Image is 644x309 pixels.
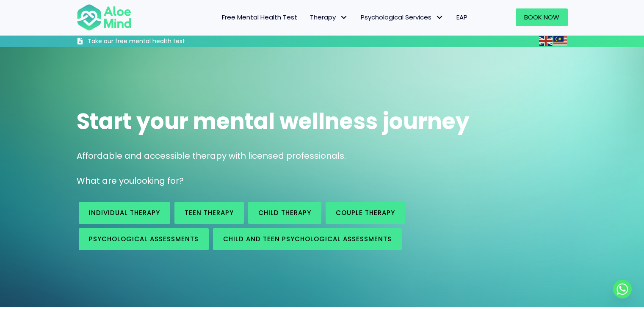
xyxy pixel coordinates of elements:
span: Psychological Services: submenu [434,11,446,24]
img: ms [553,36,567,46]
img: en [539,36,553,46]
span: What are you [77,175,134,187]
span: Child and Teen Psychological assessments [223,235,392,243]
a: English [539,36,553,46]
a: Couple therapy [326,202,405,224]
a: Psychological assessments [79,228,209,250]
span: looking for? [134,175,184,187]
a: Take our free mental health test [77,37,230,47]
a: Child Therapy [248,202,321,224]
a: Teen Therapy [174,202,244,224]
h3: Take our free mental health test [88,37,230,46]
span: Psychological assessments [89,235,199,243]
span: Therapy [310,13,348,22]
a: Whatsapp [613,280,632,298]
a: Malay [553,36,568,46]
span: Start your mental wellness journey [77,106,470,137]
span: Child Therapy [258,208,311,217]
span: Book Now [524,13,559,22]
span: Psychological Services [361,13,444,22]
a: TherapyTherapy: submenu [304,8,354,26]
a: Book Now [516,8,568,26]
nav: Menu [143,8,474,26]
a: Individual therapy [79,202,170,224]
a: Psychological ServicesPsychological Services: submenu [354,8,450,26]
a: Child and Teen Psychological assessments [213,228,402,250]
p: Affordable and accessible therapy with licensed professionals. [77,150,568,162]
span: Therapy: submenu [338,11,350,24]
img: Aloe mind Logo [77,3,132,31]
span: Individual therapy [89,208,160,217]
span: Free Mental Health Test [222,13,297,22]
span: Couple therapy [336,208,395,217]
span: Teen Therapy [185,208,234,217]
span: EAP [456,13,467,22]
a: EAP [450,8,474,26]
a: Free Mental Health Test [216,8,304,26]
